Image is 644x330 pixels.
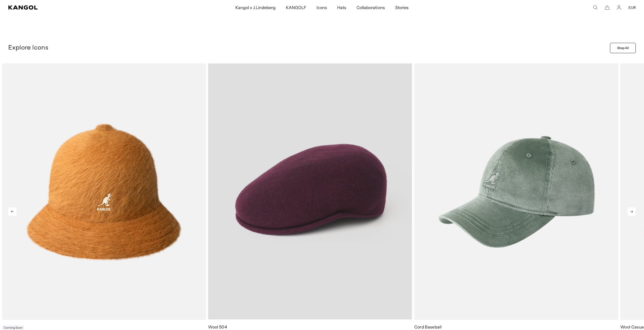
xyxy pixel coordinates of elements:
button: Cart [605,5,609,10]
p: Cord Baseball [414,324,618,330]
img: color-rustic-caramel [2,63,206,320]
button: EUR [629,5,636,10]
a: Shop All [610,43,636,53]
p: Wool 504 [208,324,412,330]
a: Account [617,5,621,10]
img: color-sage-green [414,63,618,320]
a: Kangol [8,5,156,10]
video: Wool 504 [208,63,412,319]
p: Explore Icons [8,44,608,52]
summary: Search here [593,5,598,10]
